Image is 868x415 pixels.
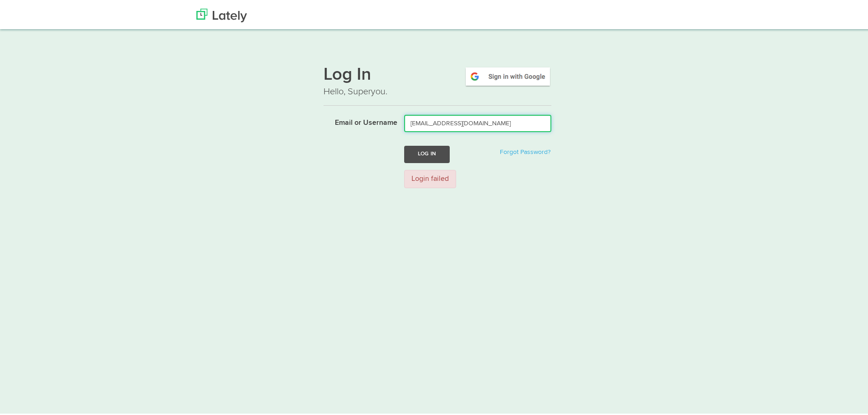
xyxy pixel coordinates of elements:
[324,64,551,83] h1: Log In
[404,113,551,130] input: Email or Username
[317,113,397,127] label: Email or Username
[464,64,551,85] img: google-signin.png
[324,83,551,97] p: Hello, Superyou.
[404,144,450,161] button: Log In
[196,7,247,20] img: Lately
[500,147,550,154] a: Forgot Password?
[404,168,456,187] div: Login failed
